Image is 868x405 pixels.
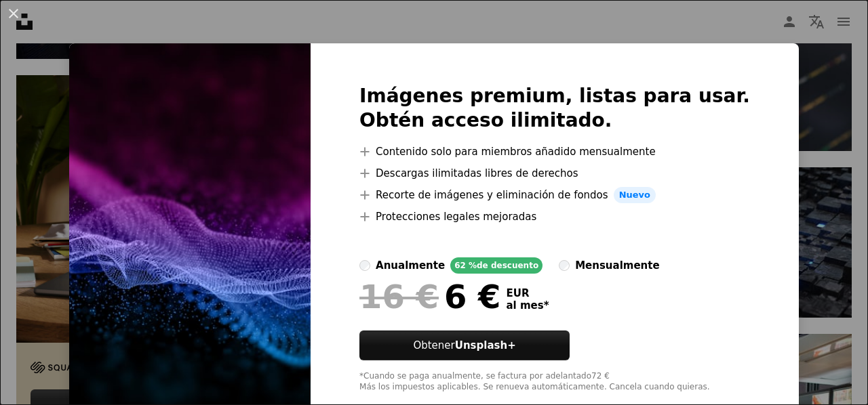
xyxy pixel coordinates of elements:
[450,257,542,274] div: 62 % de descuento
[359,187,750,203] li: Recorte de imágenes y eliminación de fondos
[359,84,750,133] h2: Imágenes premium, listas para usar. Obtén acceso ilimitado.
[359,165,750,182] li: Descargas ilimitadas libres de derechos
[575,257,659,274] div: mensualmente
[614,187,656,203] span: Nuevo
[455,339,516,351] strong: Unsplash+
[359,260,370,271] input: anualmente62 %de descuento
[359,279,500,314] div: 6 €
[359,331,570,360] button: ObtenerUnsplash+
[506,287,549,299] span: EUR
[359,279,439,314] span: 16 €
[359,371,750,393] div: *Cuando se paga anualmente, se factura por adelantado 72 € Más los impuestos aplicables. Se renue...
[359,144,750,160] li: Contenido solo para miembros añadido mensualmente
[559,260,570,271] input: mensualmente
[376,257,445,274] div: anualmente
[506,299,549,312] span: al mes *
[359,209,750,225] li: Protecciones legales mejoradas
